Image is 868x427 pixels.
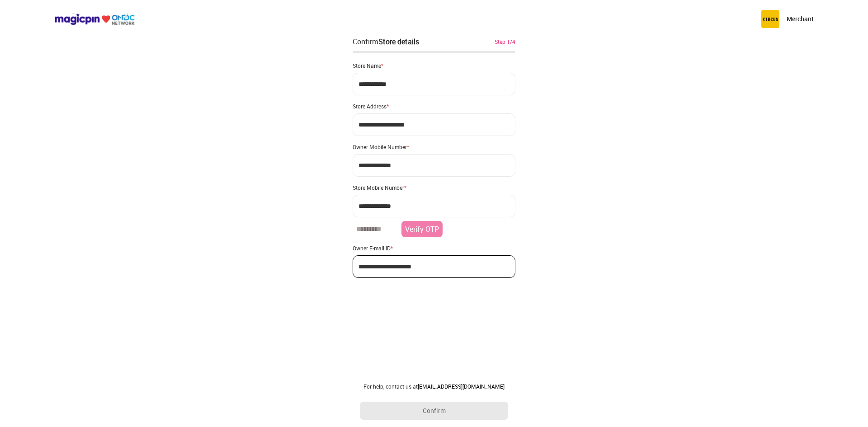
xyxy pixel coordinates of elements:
[353,36,419,47] div: Confirm
[360,383,508,390] div: For help, contact us at
[353,103,515,110] div: Store Address
[761,10,779,28] img: circus.b677b59b.png
[353,244,515,252] div: Owner E-mail ID
[378,37,419,47] div: Store details
[495,38,515,46] div: Step 1/4
[353,62,515,69] div: Store Name
[360,402,508,420] button: Confirm
[401,221,443,237] button: Verify OTP
[418,383,505,390] a: [EMAIL_ADDRESS][DOMAIN_NAME]
[353,184,515,191] div: Store Mobile Number
[787,14,814,23] p: Merchant
[353,143,515,150] div: Owner Mobile Number
[54,13,135,25] img: ondc-logo-new-small.8a59708e.svg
